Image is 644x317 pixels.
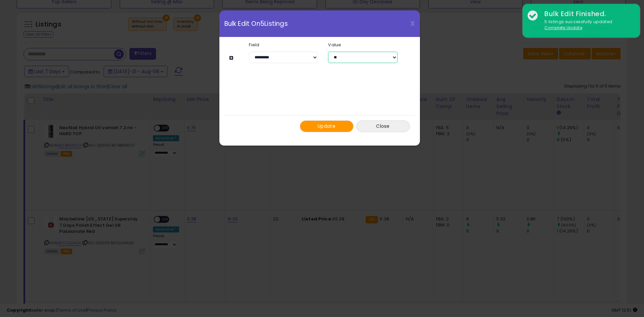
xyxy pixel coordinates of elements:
[224,20,288,27] span: Bulk Edit On 5 Listings
[410,19,415,28] span: X
[323,43,402,47] label: Value
[318,123,335,129] span: Update
[539,9,635,19] div: Bulk Edit Finished.
[539,19,635,31] div: 5 listings successfully updated.
[244,43,323,47] label: Field
[356,120,410,132] button: Close
[544,25,582,31] u: Complete Update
